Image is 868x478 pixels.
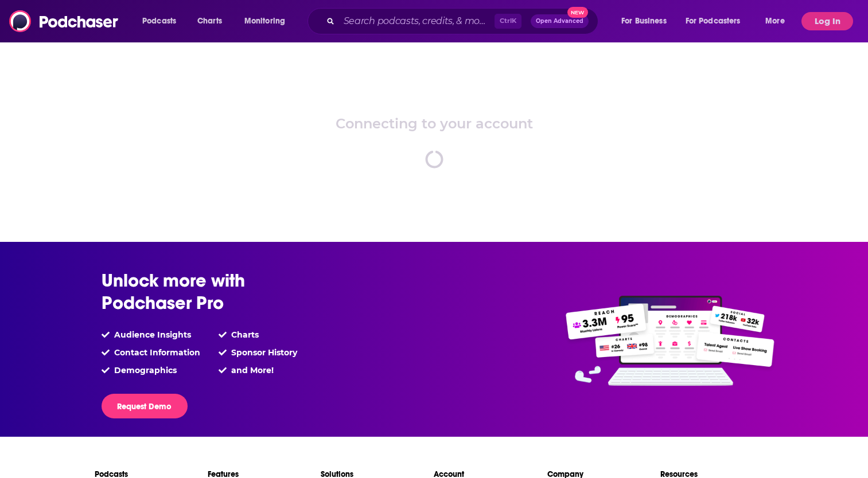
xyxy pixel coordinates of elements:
li: Charts [219,330,297,340]
span: For Podcasters [686,13,741,29]
img: Podchaser - Follow, Share and Rate Podcasts [9,10,119,32]
button: Log In [801,12,853,30]
button: open menu [236,12,300,30]
input: Search podcasts, credits, & more... [339,12,495,30]
span: New [567,7,588,18]
img: Pro Features [560,295,781,387]
h2: Unlock more with Podchaser Pro [102,269,331,314]
button: open menu [134,12,191,30]
div: Search podcasts, credits, & more... [318,8,609,34]
li: Sponsor History [219,347,297,358]
button: open menu [678,12,757,30]
div: Connecting to your account [336,115,533,132]
li: Contact Information [102,347,200,358]
button: open menu [757,12,799,30]
li: Demographics [102,365,200,375]
button: Open AdvancedNew [531,14,589,28]
span: Podcasts [142,13,176,29]
li: Audience Insights [102,330,200,340]
span: Charts [197,13,222,29]
span: More [765,13,785,29]
span: Open Advanced [536,18,583,24]
a: Charts [190,12,229,30]
span: Ctrl K [495,14,521,29]
button: Request Demo [102,394,188,418]
span: For Business [621,13,667,29]
span: Monitoring [244,13,285,29]
button: open menu [613,12,681,30]
li: and More! [219,365,297,375]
